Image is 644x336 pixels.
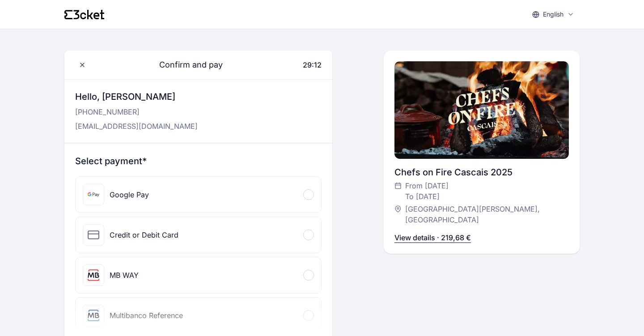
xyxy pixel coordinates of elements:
p: View details · 219,68 € [394,232,471,243]
p: [PHONE_NUMBER] [75,106,198,117]
span: From [DATE] To [DATE] [405,180,449,202]
div: Chefs on Fire Cascais 2025 [394,166,569,179]
div: MB WAY [110,270,139,281]
p: English [543,10,563,19]
div: Multibanco Reference [110,310,183,321]
h3: Select payment* [75,155,322,167]
p: [EMAIL_ADDRESS][DOMAIN_NAME] [75,121,198,132]
div: Google Pay [110,189,149,200]
span: [GEOGRAPHIC_DATA][PERSON_NAME], [GEOGRAPHIC_DATA] [405,204,560,225]
span: 29:12 [303,60,322,69]
h3: Hello, [PERSON_NAME] [75,90,198,103]
div: Credit or Debit Card [110,230,178,240]
span: Confirm and pay [148,59,223,71]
